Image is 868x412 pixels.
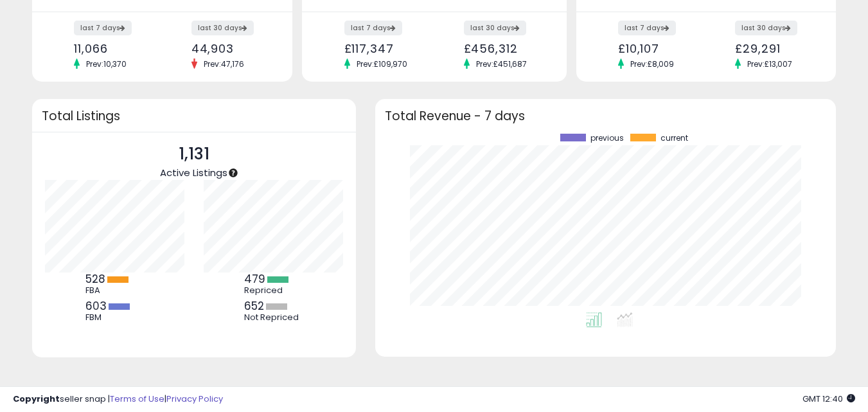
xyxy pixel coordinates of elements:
[741,58,799,69] span: Prev: £13,007
[244,298,264,314] b: 652
[85,312,143,323] div: FBM
[735,21,797,35] label: last 30 days
[197,58,251,69] span: Prev: 47,176
[85,285,143,296] div: FBA
[464,42,544,55] div: £456,312
[244,285,302,296] div: Repriced
[344,42,425,55] div: £117,347
[160,142,227,166] p: 1,131
[42,111,346,121] h3: Total Listings
[80,58,133,69] span: Prev: 10,370
[590,134,624,143] span: previous
[244,312,302,323] div: Not Repriced
[618,42,696,55] div: £10,107
[735,42,813,55] div: £29,291
[660,134,688,143] span: current
[166,393,223,405] a: Privacy Policy
[191,42,270,55] div: 44,903
[160,166,227,179] span: Active Listings
[470,58,533,69] span: Prev: £451,687
[85,298,107,314] b: 603
[74,42,152,55] div: 11,066
[244,271,265,287] b: 479
[624,58,680,69] span: Prev: £8,009
[13,393,60,405] strong: Copyright
[344,21,402,35] label: last 7 days
[85,271,105,287] b: 528
[618,21,676,35] label: last 7 days
[385,111,826,121] h3: Total Revenue - 7 days
[464,21,526,35] label: last 30 days
[191,21,254,35] label: last 30 days
[74,21,132,35] label: last 7 days
[802,393,855,405] span: 2025-09-12 12:40 GMT
[13,393,223,406] div: seller snap | |
[110,393,164,405] a: Terms of Use
[227,167,239,179] div: Tooltip anchor
[350,58,414,69] span: Prev: £109,970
